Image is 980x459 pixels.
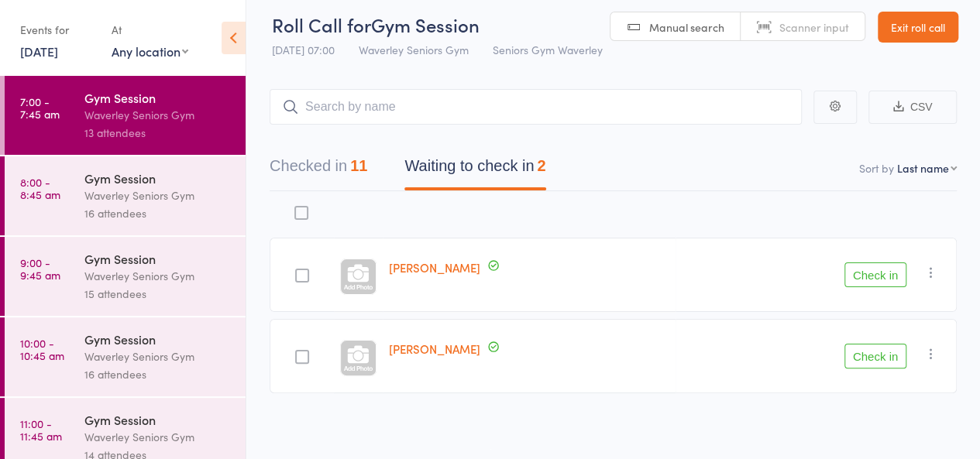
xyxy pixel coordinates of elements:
time: 10:00 - 10:45 am [20,337,64,361]
button: Waiting to check in2 [404,149,545,190]
div: 16 attendees [84,204,232,222]
span: Waverley Seniors Gym [359,42,469,57]
span: Gym Session [371,12,480,37]
a: Exit roll call [878,12,958,43]
time: 11:00 - 11:45 am [20,417,62,442]
button: Check in [844,262,906,287]
div: 16 attendees [84,365,232,383]
div: 15 attendees [84,285,232,303]
a: [PERSON_NAME] [389,341,480,357]
span: [DATE] 07:00 [272,42,335,57]
span: Manual search [649,19,724,35]
div: 11 [350,157,367,174]
label: Sort by [859,160,894,176]
button: Checked in11 [270,149,367,190]
div: Gym Session [84,331,232,348]
div: 13 attendees [84,124,232,142]
div: Gym Session [84,250,232,267]
input: Search by name [270,89,802,125]
div: Waverley Seniors Gym [84,106,232,124]
div: Gym Session [84,170,232,187]
div: 2 [537,157,545,174]
div: Waverley Seniors Gym [84,187,232,204]
time: 8:00 - 8:45 am [20,176,60,200]
a: 8:00 -8:45 amGym SessionWaverley Seniors Gym16 attendees [5,156,246,235]
div: Waverley Seniors Gym [84,267,232,285]
div: Waverley Seniors Gym [84,428,232,446]
div: Gym Session [84,411,232,428]
a: [DATE] [20,43,58,60]
a: 7:00 -7:45 amGym SessionWaverley Seniors Gym13 attendees [5,76,246,155]
span: Scanner input [779,19,849,35]
div: At [112,17,188,43]
div: Waverley Seniors Gym [84,348,232,365]
span: Seniors Gym Waverley [493,42,603,57]
div: Events for [20,17,96,43]
time: 9:00 - 9:45 am [20,256,60,281]
button: CSV [868,91,957,124]
span: Roll Call for [272,12,371,37]
a: 10:00 -10:45 amGym SessionWaverley Seniors Gym16 attendees [5,317,246,396]
div: Last name [897,160,949,176]
div: Any location [112,43,188,60]
a: [PERSON_NAME] [389,259,480,276]
a: 9:00 -9:45 amGym SessionWaverley Seniors Gym15 attendees [5,237,246,316]
div: Gym Session [84,89,232,106]
button: Check in [844,344,906,368]
time: 7:00 - 7:45 am [20,95,60,120]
